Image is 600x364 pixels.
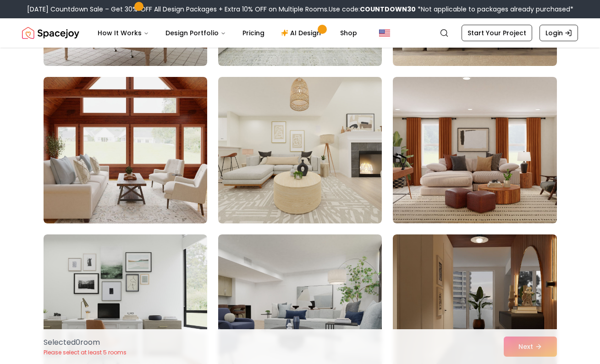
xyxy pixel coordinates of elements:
[379,27,390,38] img: United States
[360,5,416,14] b: COUNTDOWN30
[44,337,127,348] p: Selected 0 room
[27,5,573,14] div: [DATE] Countdown Sale – Get 30% OFF All Design Packages + Extra 10% OFF on Multiple Rooms.
[22,18,578,48] nav: Global
[22,24,79,42] img: Spacejoy Logo
[539,25,578,41] a: Login
[393,77,556,223] img: Room room-6
[44,77,207,223] img: Room room-4
[462,25,532,41] a: Start Your Project
[274,24,331,42] a: AI Design
[235,24,272,42] a: Pricing
[329,5,416,14] span: Use code:
[158,24,233,42] button: Design Portfolio
[416,5,573,14] span: *Not applicable to packages already purchased*
[90,24,156,42] button: How It Works
[218,77,382,223] img: Room room-5
[44,349,127,356] p: Please select at least 5 rooms
[22,24,79,42] a: Spacejoy
[333,24,364,42] a: Shop
[90,24,364,42] nav: Main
